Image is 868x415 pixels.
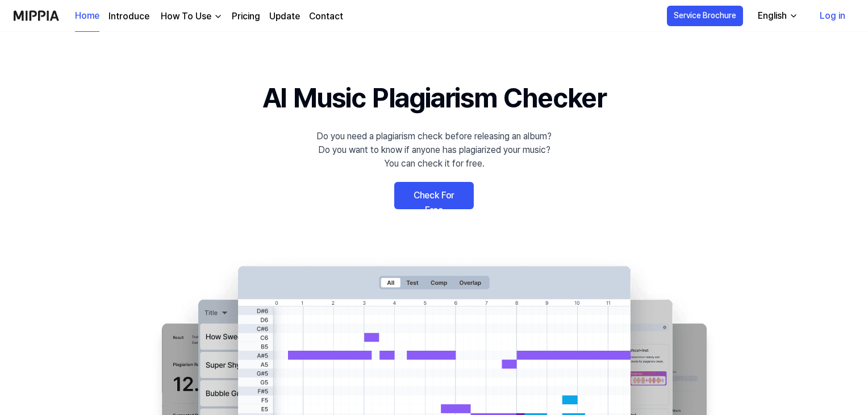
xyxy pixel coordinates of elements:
button: Service Brochure [667,6,743,26]
a: Contact [309,10,343,23]
a: Pricing [232,10,260,23]
a: Check For Free [394,182,474,209]
a: Introduce [108,10,149,23]
div: English [756,9,789,23]
img: down [214,12,223,21]
a: Home [75,1,99,32]
div: How To Use [158,10,214,23]
button: English [749,5,805,27]
div: Do you need a plagiarism check before releasing an album? Do you want to know if anyone has plagi... [316,130,552,171]
h1: AI Music Plagiarism Checker [262,77,606,118]
a: Update [269,10,300,23]
button: How To Use [158,10,223,23]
